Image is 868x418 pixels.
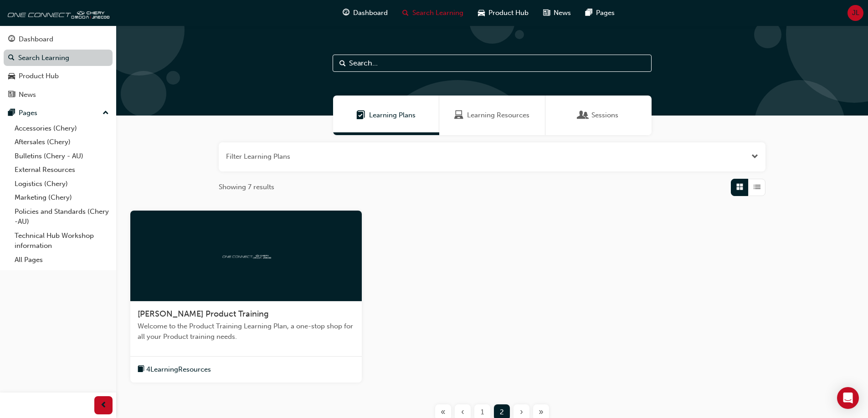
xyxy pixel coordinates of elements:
a: Dashboard [4,31,113,48]
span: 1 [481,407,484,418]
div: Pages [19,108,37,118]
a: Logistics (Chery) [11,177,113,191]
button: book-icon4LearningResources [138,364,211,375]
span: Pages [596,8,615,18]
span: « [441,407,446,418]
a: SessionsSessions [545,96,652,135]
a: Product Hub [4,68,113,85]
span: search-icon [8,54,15,62]
a: News [4,86,113,103]
span: search-icon [402,7,409,19]
span: 4 Learning Resources [146,364,211,375]
a: Learning PlansLearning Plans [333,96,439,135]
a: search-iconSearch Learning [395,4,471,22]
div: News [19,90,36,100]
span: news-icon [8,91,15,99]
a: Accessories (Chery) [11,121,113,136]
span: guage-icon [8,35,15,44]
div: Dashboard [19,34,53,45]
span: Dashboard [353,8,388,18]
a: Aftersales (Chery) [11,135,113,149]
img: oneconnect [221,251,271,260]
input: Search... [333,55,652,72]
span: JL [852,8,859,18]
span: pages-icon [586,7,592,19]
button: Open the filter [751,151,758,162]
span: Product Hub [488,8,529,18]
button: JL [847,5,863,21]
span: car-icon [8,72,15,81]
a: Marketing (Chery) [11,191,113,205]
div: Open Intercom Messenger [837,387,859,409]
span: Sessions [579,110,588,121]
a: Search Learning [4,50,113,66]
span: Welcome to the Product Training Learning Plan, a one-stop shop for all your Product training needs. [138,321,354,342]
a: car-iconProduct Hub [471,4,536,22]
span: news-icon [543,7,550,19]
span: » [539,407,544,418]
img: oneconnect [5,4,109,22]
span: [PERSON_NAME] Product Training [138,309,269,319]
div: Product Hub [19,71,59,81]
span: car-icon [478,7,485,19]
span: List [754,182,760,192]
a: External Resources [11,163,113,177]
span: Learning Resources [454,110,463,121]
span: pages-icon [8,109,15,117]
span: Sessions [591,110,618,121]
span: ‹ [461,407,464,418]
span: Search Learning [412,8,463,18]
button: Pages [4,105,113,121]
span: News [554,8,571,18]
span: Learning Plans [369,110,416,121]
a: pages-iconPages [578,4,622,22]
span: Learning Plans [356,110,365,121]
span: Showing 7 results [219,182,274,192]
button: DashboardSearch LearningProduct HubNews [4,29,113,105]
span: Grid [736,182,743,192]
a: news-iconNews [536,4,578,22]
a: Learning ResourcesLearning Resources [439,96,545,135]
a: oneconnect[PERSON_NAME] Product TrainingWelcome to the Product Training Learning Plan, a one-stop... [130,211,362,383]
span: book-icon [138,364,144,375]
a: Technical Hub Workshop information [11,229,113,253]
span: Learning Resources [467,110,529,121]
a: guage-iconDashboard [335,4,395,22]
a: Policies and Standards (Chery -AU) [11,205,113,229]
span: Search [339,58,346,69]
span: 2 [500,407,504,418]
span: › [520,407,523,418]
span: prev-icon [100,400,107,411]
a: All Pages [11,253,113,267]
span: up-icon [103,107,109,119]
span: guage-icon [343,7,349,19]
a: Bulletins (Chery - AU) [11,149,113,163]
